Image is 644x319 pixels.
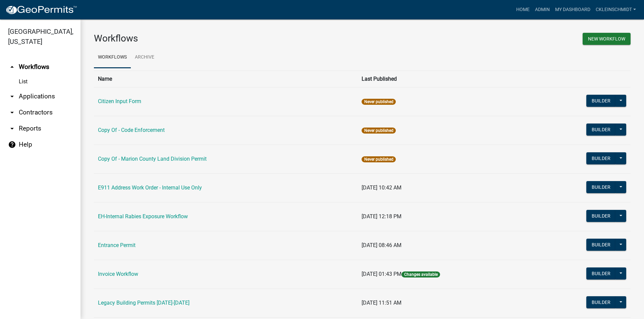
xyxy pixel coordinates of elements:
button: Builder [586,181,616,193]
a: Citizen Input Form [98,98,141,104]
span: [DATE] 01:43 PM [362,271,401,277]
a: Home [514,3,532,16]
i: arrow_drop_up [8,63,16,71]
span: [DATE] 11:51 AM [362,300,401,306]
button: Builder [586,124,616,136]
a: Copy Of - Marion County Land Division Permit [98,156,207,162]
i: arrow_drop_down [8,108,16,116]
button: Builder [586,210,616,222]
a: Legacy Building Permits [DATE]-[DATE] [98,300,190,306]
a: EH-Internal Rabies Exposure Workflow [98,213,188,220]
a: E911 Address Work Order - Internal Use Only [98,184,202,191]
span: [DATE] 10:42 AM [362,184,401,191]
span: Never published [362,99,395,105]
a: Copy Of - Code Enforcement [98,127,165,133]
button: Builder [586,152,616,164]
i: arrow_drop_down [8,92,16,100]
a: Admin [532,3,552,16]
button: Builder [586,296,616,308]
a: ckleinschmidt [593,3,639,16]
button: New Workflow [583,33,631,45]
a: Invoice Workflow [98,271,138,277]
button: Builder [586,95,616,107]
i: arrow_drop_down [8,125,16,133]
span: Changes available [401,271,440,277]
span: Never published [362,128,395,134]
span: Never published [362,156,395,162]
button: Builder [586,267,616,280]
i: help [8,141,16,149]
span: [DATE] 12:18 PM [362,213,401,220]
th: Last Published [358,71,532,87]
span: [DATE] 08:46 AM [362,242,401,248]
a: Entrance Permit [98,242,136,248]
a: My Dashboard [552,3,593,16]
a: Workflows [94,47,131,68]
h3: Workflows [94,33,357,44]
button: Builder [586,239,616,251]
th: Name [94,71,358,87]
a: Archive [131,47,158,68]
